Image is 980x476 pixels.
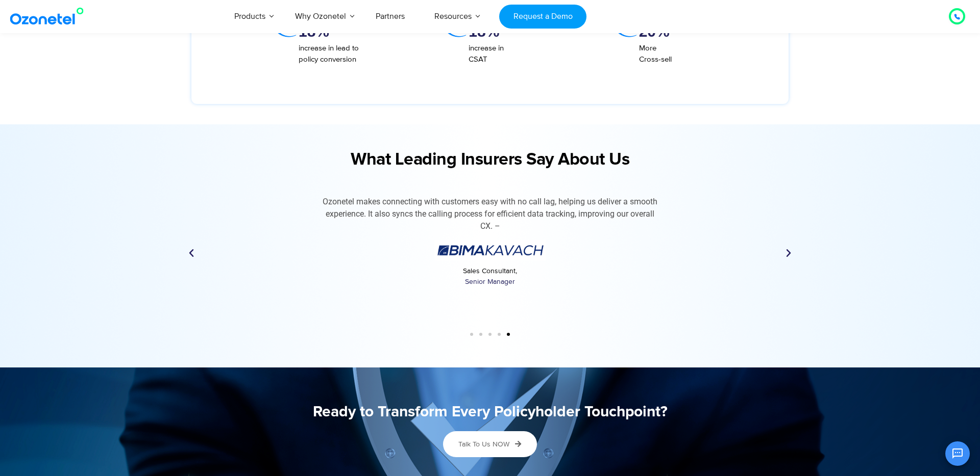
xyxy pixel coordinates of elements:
[479,333,482,336] span: Go to slide 2
[319,196,661,232] div: Ozonetel makes connecting with customers easy with no call lag, helping us deliver a smooth exper...
[309,186,671,322] div: 5 / 5
[945,441,970,466] button: Open chat
[309,186,671,342] div: Slides
[639,43,672,66] p: More Cross-sell
[488,333,492,336] span: Go to slide 3
[639,28,672,35] div: 20%
[498,333,501,336] span: Go to slide 4
[470,333,473,336] span: Go to slide 1
[469,28,504,35] div: 18%
[181,150,799,170] h2: What Leading Insurers Say About Us
[319,276,661,287] span: Senior Manager
[299,43,359,66] p: increase in lead to policy conversion
[507,333,510,336] span: Go to slide 5
[404,240,575,260] img: Sales Consultant,
[499,5,586,29] a: Request a Demo
[319,266,661,276] span: Sales Consultant,
[469,43,504,66] p: increase in CSAT
[181,403,799,421] h5: Ready to Transform Every Policyholder Touchpoint?
[443,431,537,457] a: Talk to Us NOW
[458,440,509,448] span: Talk to Us NOW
